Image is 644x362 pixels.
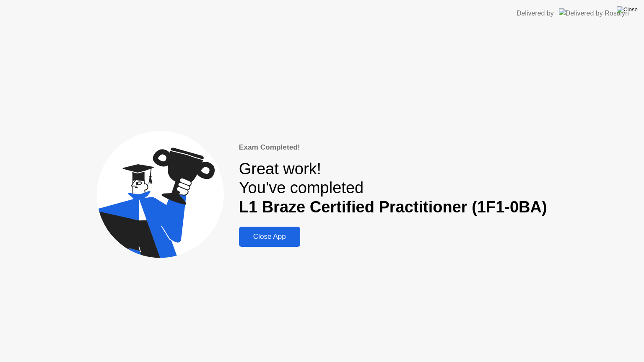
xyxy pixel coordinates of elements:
button: go back [5,3,21,19]
button: Close App [239,227,300,247]
span: neutral face reaction [73,287,95,304]
span: 😃 [99,287,112,304]
img: Close [617,6,638,13]
div: Delivered by [517,8,554,18]
div: Close App [241,233,298,241]
div: Did this answer your question? [10,279,158,288]
div: Great work! You've completed [239,160,547,217]
b: L1 Braze Certified Practitioner (1F1-0BA) [239,198,547,216]
span: 😐 [78,287,90,304]
span: smiley reaction [95,287,117,304]
span: disappointed reaction [51,287,73,304]
img: Delivered by Rosalyn [559,8,629,18]
span: 😞 [56,287,68,304]
div: Close [147,3,162,18]
button: Expand window [131,3,147,19]
div: Exam Completed! [239,142,547,153]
